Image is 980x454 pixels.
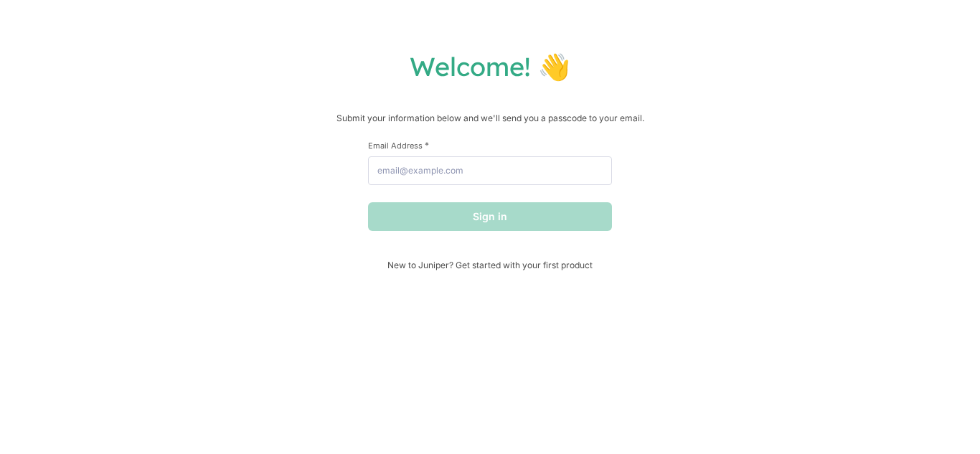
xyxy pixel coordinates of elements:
h1: Welcome! 👋 [14,50,966,82]
span: New to Juniper? Get started with your first product [368,260,612,270]
label: Email Address [368,140,612,151]
span: This field is required. [425,140,429,151]
p: Submit your information below and we'll send you a passcode to your email. [14,111,966,126]
input: email@example.com [368,156,612,185]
